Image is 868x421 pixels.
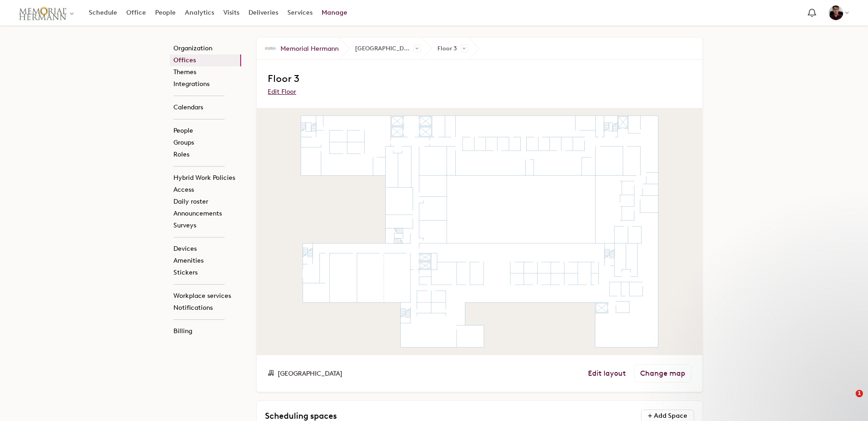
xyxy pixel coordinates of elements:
a: Billing [170,325,241,337]
span: Floor 3 [421,38,468,59]
a: Amenities [170,255,241,267]
a: Access [170,184,241,196]
span: Add Space [654,412,687,420]
span: [GEOGRAPHIC_DATA] [339,38,421,59]
span: Floor 3 [268,72,299,85]
a: Visits [219,5,244,21]
a: Notifications [170,302,241,314]
a: People [151,5,180,21]
a: Offices [170,54,241,66]
a: Surveys [170,220,241,232]
iframe: Intercom live chat [837,390,859,412]
span: Notification bell navigates to notifications page [806,7,818,19]
a: Groups [170,137,241,149]
a: Roles [170,149,241,161]
img: Memorial Hermann [265,43,276,54]
button: Select an organization - Memorial Hermann currently selected [15,3,80,23]
a: Memorial Hermann Memorial Hermann [257,38,339,59]
span: [GEOGRAPHIC_DATA] [278,370,342,378]
a: Calendars [170,102,241,113]
a: Analytics [180,5,219,21]
a: Workplace services [170,290,241,302]
span: Memorial Hermann [280,44,339,54]
a: Services [283,5,317,21]
a: Announcements [170,208,241,220]
a: Schedule [84,5,122,21]
a: Notification bell navigates to notifications page [803,5,820,22]
a: Integrations [170,78,241,90]
a: Themes [170,66,241,78]
a: Organization [170,43,241,54]
a: Change map [634,364,691,383]
a: Office [122,5,151,21]
a: Manage [317,5,352,21]
a: Devices [170,243,241,255]
a: Daily roster [170,196,241,208]
a: Edit layout [588,369,626,378]
a: Stickers [170,267,241,279]
a: People [170,125,241,137]
button: Mariano Martinez Martinez [824,3,853,22]
a: Hybrid Work Policies [170,172,241,184]
a: Deliveries [244,5,283,21]
span: 1 [856,390,863,397]
a: Edit Floor [268,88,296,96]
img: Mariano Martinez Martinez [829,5,843,20]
